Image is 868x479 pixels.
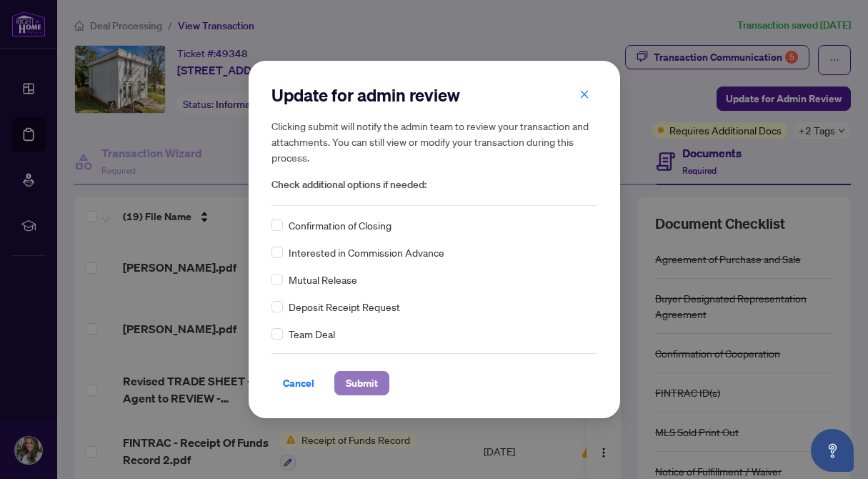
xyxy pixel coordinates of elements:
span: Mutual Release [289,272,357,287]
span: Check additional options if needed: [271,177,597,193]
button: Open asap [811,429,854,472]
span: Team Deal [289,326,335,342]
h2: Update for admin review [271,84,597,107]
span: Deposit Receipt Request [289,299,400,315]
span: close [579,89,589,99]
button: Cancel [271,371,326,395]
button: Submit [334,371,389,395]
h5: Clicking submit will notify the admin team to review your transaction and attachments. You can st... [271,118,597,165]
span: Interested in Commission Advance [289,245,444,260]
span: Confirmation of Closing [289,217,391,233]
span: Submit [346,372,378,395]
span: Cancel [283,372,314,395]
